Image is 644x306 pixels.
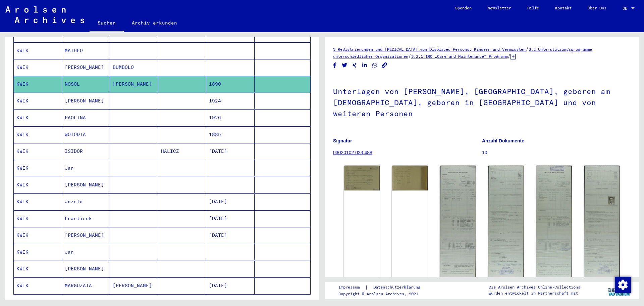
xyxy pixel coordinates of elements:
mat-cell: KWIK [14,210,62,227]
mat-cell: PAOLINA [62,110,110,126]
span: / [526,46,529,52]
mat-cell: [PERSON_NAME] [62,227,110,244]
a: 3.2.1 IRO „Care and Maintenance“ Programm [411,54,507,59]
mat-cell: KWIK [14,160,62,176]
a: Archiv erkunden [124,15,185,31]
mat-cell: WOTODIA [62,126,110,143]
mat-cell: [PERSON_NAME] [62,93,110,109]
mat-cell: KWIK [14,227,62,244]
button: Share on LinkedIn [361,61,368,70]
mat-cell: KWIK [14,126,62,143]
img: 003.jpg [536,166,572,279]
span: / [507,53,511,59]
img: Zustimmung ändern [615,277,631,293]
mat-cell: [DATE] [206,143,255,160]
a: Suchen [90,15,124,32]
img: 001.jpg [344,166,380,190]
mat-cell: ISIDOR [62,143,110,160]
b: Anzahl Dokumente [482,138,524,143]
div: | [338,284,428,291]
mat-cell: [PERSON_NAME] [62,177,110,193]
mat-cell: KWIK [14,59,62,76]
mat-cell: NOSOL [62,76,110,92]
mat-cell: [DATE] [206,193,255,210]
p: Copyright © Arolsen Archives, 2021 [338,291,428,297]
mat-cell: Jan [62,160,110,176]
button: Share on Facebook [331,61,338,70]
mat-cell: [PERSON_NAME] [62,59,110,76]
p: wurden entwickelt in Partnerschaft mit [489,290,580,296]
mat-cell: KWIK [14,42,62,59]
mat-cell: [DATE] [206,277,255,294]
img: Arolsen_neg.svg [5,6,84,23]
a: 03020102 023.488 [333,150,372,155]
mat-cell: KWIK [14,277,62,294]
mat-cell: KWIK [14,143,62,160]
img: 004.jpg [584,166,620,278]
mat-cell: Jan [62,244,110,260]
button: Copy link [381,61,388,70]
mat-cell: HALICZ [158,143,207,160]
mat-cell: KWIK [14,110,62,126]
mat-cell: Frantisek [62,210,110,227]
mat-cell: [PERSON_NAME] [110,277,158,294]
button: Share on Twitter [341,61,348,70]
button: Share on WhatsApp [371,61,378,70]
mat-cell: 1924 [206,93,255,109]
p: 10 [482,149,631,156]
b: Signatur [333,138,352,143]
h1: Unterlagen von [PERSON_NAME], [GEOGRAPHIC_DATA], geboren am [DEMOGRAPHIC_DATA], geboren in [GEOGR... [333,76,631,128]
mat-cell: [PERSON_NAME] [110,76,158,92]
img: 002.jpg [392,166,428,190]
mat-cell: BUMBOLO [110,59,158,76]
span: / [408,53,411,59]
mat-cell: KWIK [14,177,62,193]
img: 002.jpg [488,166,524,278]
mat-cell: Jozefa [62,193,110,210]
mat-cell: [PERSON_NAME] [62,261,110,277]
mat-cell: KWIK [14,193,62,210]
img: 001.jpg [440,166,476,278]
p: Die Arolsen Archives Online-Collections [489,284,580,290]
mat-cell: [DATE] [206,227,255,244]
mat-cell: KWIK [14,76,62,92]
span: DE [623,6,630,11]
img: yv_logo.png [607,282,632,299]
mat-cell: KWIK [14,93,62,109]
a: Datenschutzerklärung [368,284,428,291]
mat-cell: 1926 [206,110,255,126]
mat-cell: MARGUZATA [62,277,110,294]
mat-cell: MATHEO [62,42,110,59]
a: Impressum [338,284,365,291]
mat-cell: 1890 [206,76,255,92]
a: 3 Registrierungen und [MEDICAL_DATA] von Displaced Persons, Kindern und Vermissten [333,47,526,52]
mat-cell: KWIK [14,244,62,260]
mat-cell: 1885 [206,126,255,143]
mat-cell: KWIK [14,261,62,277]
mat-cell: [DATE] [206,210,255,227]
button: Share on Xing [351,61,358,70]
